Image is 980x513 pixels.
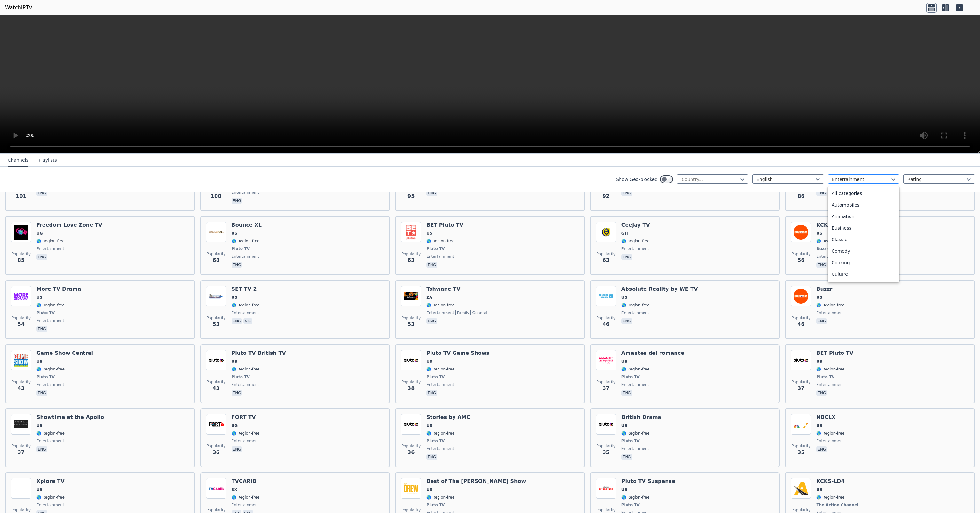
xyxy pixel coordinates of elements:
[816,286,844,292] h6: Buzzr
[407,192,415,200] span: 95
[232,262,242,268] p: eng
[816,190,827,196] p: eng
[11,350,31,370] img: Game Show Central
[621,487,627,492] span: US
[232,423,238,428] span: UG
[426,367,454,372] span: 🌎 Region-free
[426,254,454,259] span: entertainment
[36,431,65,436] span: 🌎 Region-free
[207,315,226,321] span: Popularity
[232,359,237,364] span: US
[36,359,42,364] span: US
[828,245,899,257] div: Comedy
[621,423,627,428] span: US
[232,382,259,387] span: entertainment
[36,502,64,508] span: entertainment
[816,446,827,452] p: eng
[232,350,286,356] h6: Pluto TV British TV
[36,495,65,500] span: 🌎 Region-free
[426,454,437,460] p: eng
[426,359,432,364] span: US
[426,478,526,484] h6: Best of The [PERSON_NAME] Show
[212,256,219,264] span: 68
[232,222,262,228] h6: Bounce XL
[36,478,65,484] h6: Xplore TV
[596,478,616,499] img: Pluto TV Suspense
[816,295,822,300] span: US
[603,321,610,328] span: 46
[791,251,810,256] span: Popularity
[816,239,844,244] span: 🌎 Region-free
[621,318,632,324] p: eng
[36,231,43,236] span: UG
[12,379,31,385] span: Popularity
[407,321,415,328] span: 53
[597,315,616,321] span: Popularity
[791,222,811,242] img: KCKS-LD1
[426,295,432,300] span: ZA
[401,251,421,256] span: Popularity
[232,231,237,236] span: US
[621,495,650,500] span: 🌎 Region-free
[426,414,470,420] h6: Stories by AMC
[621,286,698,292] h6: Absolute Reality by WE TV
[828,268,899,280] div: Culture
[232,303,260,308] span: 🌎 Region-free
[603,385,610,392] span: 37
[426,374,445,379] span: Pluto TV
[207,508,226,513] span: Popularity
[36,286,81,292] h6: More TV Drama
[426,502,445,508] span: Pluto TV
[791,379,810,385] span: Popularity
[232,374,250,379] span: Pluto TV
[603,449,610,456] span: 35
[401,478,421,499] img: Best of The Drew Barrymore Show
[232,431,260,436] span: 🌎 Region-free
[401,350,421,370] img: Pluto TV Game Shows
[797,321,804,328] span: 46
[621,350,684,356] h6: Amantes del romance
[828,234,899,245] div: Classic
[828,222,899,234] div: Business
[206,350,226,370] img: Pluto TV British TV
[596,414,616,435] img: British Drama
[621,246,649,251] span: entertainment
[211,192,221,200] span: 100
[401,414,421,435] img: Stories by AMC
[212,321,219,328] span: 53
[232,487,237,492] span: SX
[36,414,104,420] h6: Showtime at the Apollo
[212,449,219,456] span: 36
[36,190,47,196] p: eng
[791,478,811,499] img: KCKS-LD4
[12,315,31,321] span: Popularity
[797,192,804,200] span: 86
[407,385,415,392] span: 38
[816,254,844,259] span: entertainment
[36,446,47,452] p: eng
[401,222,421,242] img: BET Pluto TV
[596,350,616,370] img: Amantes del romance
[621,254,632,260] p: eng
[816,390,827,396] p: eng
[828,188,899,199] div: All categories
[243,318,252,324] p: vie
[207,444,226,449] span: Popularity
[426,262,437,268] p: eng
[207,251,226,256] span: Popularity
[455,310,470,315] span: family
[621,222,650,228] h6: CeeJay TV
[36,367,65,372] span: 🌎 Region-free
[603,256,610,264] span: 63
[232,190,259,195] span: entertainment
[401,508,421,513] span: Popularity
[621,190,632,196] p: eng
[816,303,844,308] span: 🌎 Region-free
[596,222,616,242] img: CeeJay TV
[232,239,260,244] span: 🌎 Region-free
[426,423,432,428] span: US
[797,256,804,264] span: 56
[232,295,237,300] span: US
[597,379,616,385] span: Popularity
[18,385,25,392] span: 43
